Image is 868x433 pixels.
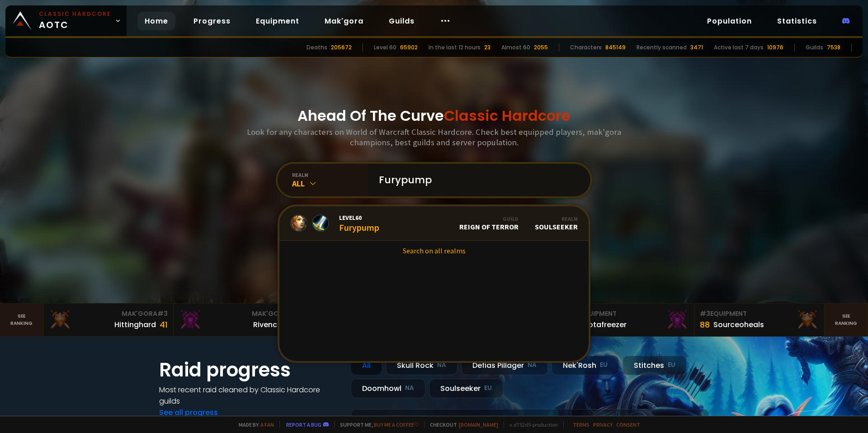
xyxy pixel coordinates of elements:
[253,319,282,330] div: Rivench
[286,421,321,428] a: Report a bug
[292,171,368,178] div: realm
[535,215,578,231] div: Soulseeker
[307,43,327,52] div: Deaths
[279,206,589,241] a: Level60FurypumpGuildReign of TerrorRealmSoulseeker
[373,164,580,196] input: Search a character...
[351,356,382,375] div: All
[767,43,783,52] div: 10976
[351,409,709,433] a: [DATE]zgpetri on godDefias Pillager8 /90
[616,421,640,428] a: Consent
[260,421,274,428] a: a fan
[484,384,492,393] small: EU
[827,43,840,52] div: 7538
[700,12,759,30] a: Population
[160,319,168,331] div: 41
[186,12,238,30] a: Progress
[49,309,168,319] div: Mak'Gora
[137,12,175,30] a: Home
[600,361,608,370] small: EU
[39,10,111,18] small: Classic Hardcore
[504,421,558,428] span: v. d752d5 - production
[528,361,537,370] small: NA
[159,407,218,418] a: See all progress
[459,421,498,428] a: [DOMAIN_NAME]
[825,304,868,336] a: Seeranking
[405,384,414,393] small: NA
[713,319,764,330] div: Sourceoheals
[279,241,589,261] a: Search on all realms
[114,319,156,330] div: Hittinghard
[179,309,298,319] div: Mak'Gora
[43,304,174,336] a: Mak'Gora#3Hittinghard41
[459,215,519,231] div: Reign of Terror
[292,178,368,189] div: All
[714,43,764,52] div: Active last 7 days
[249,12,307,30] a: Equipment
[534,43,548,52] div: 2055
[700,319,710,331] div: 88
[159,356,340,384] h1: Raid progress
[5,5,127,36] a: Classic HardcoreAOTC
[535,215,578,222] div: Realm
[374,43,396,52] div: Level 60
[552,356,619,375] div: Nek'Rosh
[444,105,571,126] span: Classic Hardcore
[437,361,446,370] small: NA
[334,421,419,428] span: Support me,
[700,309,710,318] span: # 3
[233,421,274,428] span: Made by
[424,421,498,428] span: Checkout
[351,379,425,398] div: Doomhowl
[583,319,627,330] div: Notafreezer
[668,361,675,370] small: EU
[159,384,340,407] h4: Most recent raid cleaned by Classic Hardcore guilds
[243,127,625,148] h3: Look for any characters on World of Warcraft Classic Hardcore. Check best equipped players, mak'g...
[690,43,703,52] div: 3471
[174,304,304,336] a: Mak'Gora#2Rivench100
[806,43,823,52] div: Guilds
[386,356,458,375] div: Skull Rock
[570,43,602,52] div: Characters
[694,304,825,336] a: #3Equipment88Sourceoheals
[623,356,687,375] div: Stitches
[400,43,418,52] div: 65902
[564,304,694,336] a: #2Equipment88Notafreezer
[429,43,481,52] div: In the last 12 hours
[461,356,548,375] div: Defias Pillager
[700,309,819,319] div: Equipment
[317,12,371,30] a: Mak'gora
[501,43,530,52] div: Almost 60
[770,12,824,30] a: Statistics
[484,43,491,52] div: 23
[339,214,379,233] div: Furypump
[374,421,419,428] a: Buy me a coffee
[157,309,168,318] span: # 3
[297,105,571,127] h1: Ahead Of The Curve
[593,421,613,428] a: Privacy
[429,379,503,398] div: Soulseeker
[637,43,687,52] div: Recently scanned
[573,421,590,428] a: Terms
[570,309,689,319] div: Equipment
[39,10,111,32] span: AOTC
[331,43,352,52] div: 205672
[382,12,422,30] a: Guilds
[459,215,519,222] div: Guild
[605,43,626,52] div: 845149
[339,214,379,222] span: Level 60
